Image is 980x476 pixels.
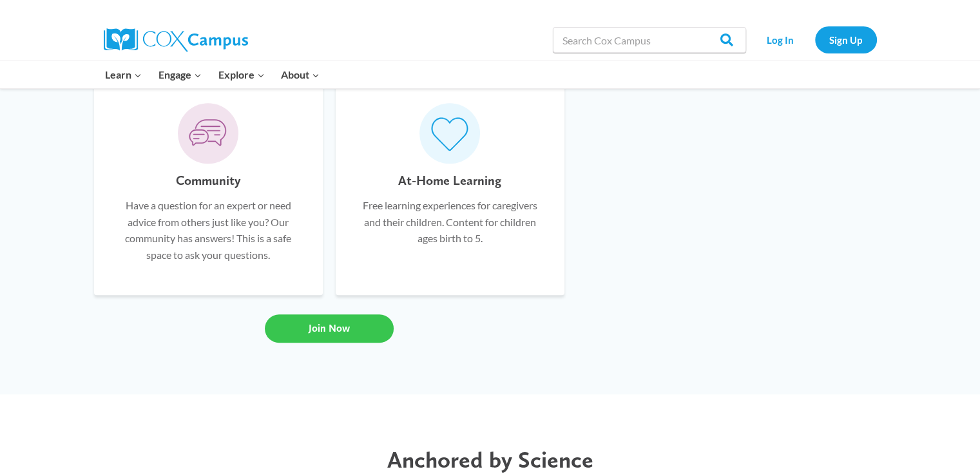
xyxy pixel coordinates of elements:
[97,61,151,88] button: Child menu of Learn
[97,61,328,88] nav: Primary Navigation
[104,28,248,52] img: Cox Campus
[150,61,210,88] button: Child menu of Engage
[265,314,394,343] a: Join Now
[176,170,240,191] h6: Community
[210,61,273,88] button: Child menu of Explore
[309,322,350,334] span: Join Now
[815,26,877,53] a: Sign Up
[398,170,501,191] h6: At-Home Learning
[273,61,328,88] button: Child menu of About
[753,26,877,53] nav: Secondary Navigation
[387,446,593,473] span: Anchored by Science
[553,27,746,53] input: Search Cox Campus
[113,197,303,263] p: Have a question for an expert or need advice from others just like you? Our community has answers...
[355,197,545,247] p: Free learning experiences for caregivers and their children. Content for children ages birth to 5.
[753,26,809,53] a: Log In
